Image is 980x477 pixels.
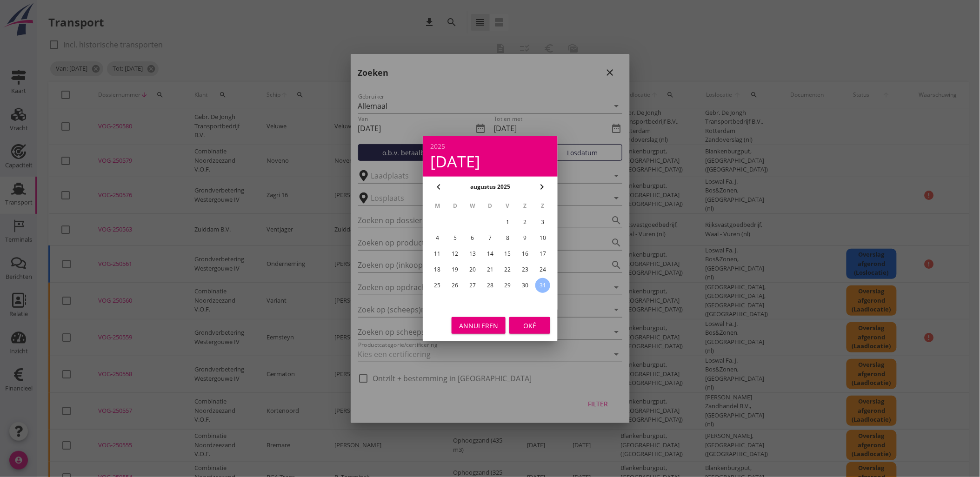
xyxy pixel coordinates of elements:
[465,262,480,277] button: 20
[535,215,550,230] button: 3
[518,278,533,293] button: 30
[430,153,550,169] div: [DATE]
[500,231,515,245] button: 8
[464,198,481,214] th: W
[447,278,462,293] button: 26
[452,317,506,334] button: Annuleren
[499,198,516,214] th: V
[518,231,533,245] button: 9
[500,278,515,293] button: 29
[500,215,515,230] button: 1
[482,198,499,214] th: D
[430,262,445,277] button: 18
[482,231,497,245] button: 7
[430,246,445,261] button: 11
[447,246,462,261] button: 12
[467,180,513,194] button: augustus 2025
[482,262,497,277] button: 21
[482,278,497,293] button: 28
[429,198,446,214] th: M
[535,262,550,277] button: 24
[430,231,445,245] button: 4
[500,246,515,261] button: 15
[430,143,550,150] div: 2025
[518,246,533,261] button: 16
[509,317,550,334] button: Oké
[534,198,551,214] th: Z
[459,321,498,331] div: Annuleren
[465,246,480,261] button: 13
[447,231,462,245] button: 5
[465,231,480,245] button: 6
[535,278,550,293] button: 31
[517,321,543,331] div: Oké
[447,262,462,277] button: 19
[536,181,547,192] i: chevron_right
[447,198,463,214] th: D
[433,181,444,192] i: chevron_left
[430,278,445,293] button: 25
[500,262,515,277] button: 22
[517,198,533,214] th: Z
[518,262,533,277] button: 23
[535,231,550,245] button: 10
[518,215,533,230] button: 2
[465,278,480,293] button: 27
[535,246,550,261] button: 17
[482,246,497,261] button: 14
